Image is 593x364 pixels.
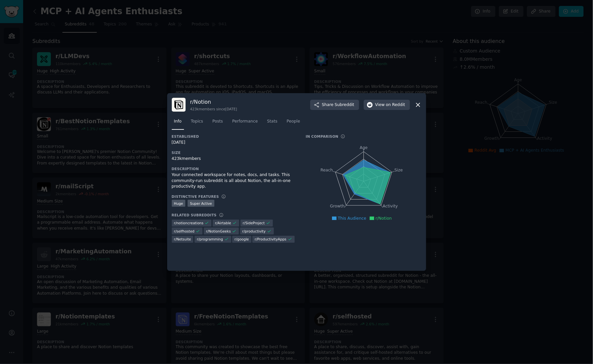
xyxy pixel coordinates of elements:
[191,119,203,125] span: Topics
[376,216,392,221] span: r/Notion
[265,116,280,130] a: Stats
[335,102,354,108] span: Subreddit
[383,204,398,209] tspan: Activity
[320,168,333,172] tspan: Reach
[190,98,237,105] h3: r/ Notion
[243,221,265,225] span: r/ SideProject
[188,200,214,207] div: Super Active
[338,216,366,221] span: This Audience
[232,119,258,125] span: Performance
[364,100,410,110] button: Viewon Reddit
[172,134,297,139] h3: Established
[360,145,368,150] tspan: Age
[172,116,184,130] a: Info
[174,119,182,125] span: Info
[210,116,225,130] a: Posts
[230,116,260,130] a: Performance
[172,213,217,217] h3: Related Subreddits
[235,237,249,241] span: r/ google
[172,98,186,112] img: Notion
[310,100,359,110] button: ShareSubreddit
[284,116,303,130] a: People
[172,172,297,190] div: Your connected workspace for notes, docs, and tasks. This community-run subreddit is all about No...
[306,134,339,139] h3: In Comparison
[172,194,219,199] h3: Distinctive Features
[322,102,354,108] span: Share
[190,107,237,111] div: 423k members since [DATE]
[172,140,297,146] div: [DATE]
[172,150,297,155] h3: Size
[394,168,403,172] tspan: Size
[174,229,195,234] span: r/ selfhosted
[242,229,266,234] span: r/ productivity
[287,119,300,125] span: People
[174,221,204,225] span: r/ notioncreations
[174,237,191,241] span: r/ Netsuite
[172,156,297,162] div: 423k members
[197,237,223,241] span: r/ programming
[206,229,231,234] span: r/ NotionGeeks
[267,119,278,125] span: Stats
[172,200,186,207] div: Huge
[189,116,205,130] a: Topics
[330,204,345,209] tspan: Growth
[172,166,297,171] h3: Description
[375,102,405,108] span: View
[215,221,231,225] span: r/ Airtable
[386,102,405,108] span: on Reddit
[212,119,223,125] span: Posts
[255,237,286,241] span: r/ ProductivityApps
